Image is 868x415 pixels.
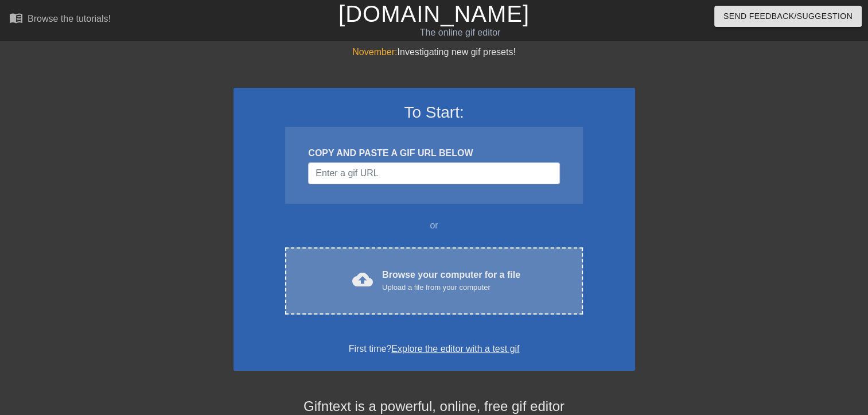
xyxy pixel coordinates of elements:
[391,344,519,354] a: Explore the editor with a test gif
[723,9,853,24] span: Send Feedback/Suggestion
[233,45,635,59] div: Investigating new gif presets!
[308,146,559,160] div: COPY AND PASTE A GIF URL BELOW
[352,47,397,57] span: November:
[263,219,605,232] div: or
[338,1,530,26] a: [DOMAIN_NAME]
[9,11,23,25] span: menu_book
[233,398,635,415] h4: Gifntext is a powerful, online, free gif editor
[248,103,620,122] h3: To Start:
[28,14,111,24] div: Browse the tutorials!
[9,11,111,29] a: Browse the tutorials!
[308,162,559,184] input: Username
[352,269,373,290] span: cloud_upload
[382,282,520,293] div: Upload a file from your computer
[714,6,862,27] button: Send Feedback/Suggestion
[295,26,625,40] div: The online gif editor
[382,268,520,293] div: Browse your computer for a file
[248,342,620,356] div: First time?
